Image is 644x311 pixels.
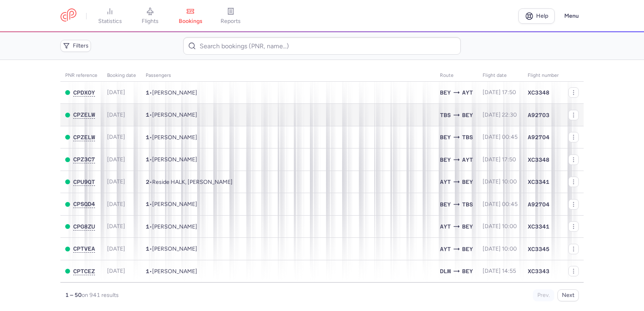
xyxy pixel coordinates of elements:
[60,70,102,82] th: PNR reference
[523,70,563,82] th: Flight number
[73,179,95,185] span: CPU9QT
[107,111,125,118] span: [DATE]
[183,37,460,55] input: Search bookings (PNR, name...)
[82,292,119,299] span: on 941 results
[152,111,197,118] span: Mira MERASHLI
[73,156,95,163] span: CPZ3C7
[146,223,149,230] span: 1
[440,88,451,97] span: BEY
[462,267,473,276] span: BEY
[107,245,125,252] span: [DATE]
[60,8,76,23] a: CitizenPlane red outlined logo
[102,70,141,82] th: Booking date
[462,222,473,231] span: BEY
[73,268,95,274] span: CPTCEZ
[73,134,95,141] button: CPZELW
[483,178,517,185] span: [DATE] 10:00
[152,268,197,275] span: Maysaa ASAAD
[146,268,197,275] span: •
[557,289,579,301] button: Next
[130,7,170,25] a: flights
[152,179,233,185] span: Reside HALK, Goktug HALK
[107,156,125,163] span: [DATE]
[73,156,95,163] button: CPZ3C7
[98,18,122,25] span: statistics
[146,134,149,140] span: 1
[528,267,549,275] span: XC3343
[528,222,549,231] span: XC3341
[146,179,233,185] span: •
[73,89,95,96] span: CPDXOY
[462,133,473,142] span: TBS
[146,111,149,118] span: 1
[518,8,555,24] a: Help
[65,292,82,299] strong: 1 – 50
[528,111,549,119] span: A92703
[483,89,516,96] span: [DATE] 17:50
[211,7,251,25] a: reports
[73,201,95,208] button: CPSQD4
[146,245,197,252] span: •
[73,245,95,252] button: CPTVEA
[462,200,473,209] span: TBS
[462,155,473,164] span: AYT
[142,18,159,25] span: flights
[170,7,211,25] a: bookings
[146,201,197,208] span: •
[146,156,149,163] span: 1
[73,43,89,49] span: Filters
[536,13,548,19] span: Help
[440,155,451,164] span: BEY
[483,111,517,118] span: [DATE] 22:30
[146,89,149,96] span: 1
[152,201,197,208] span: Wafika TAFRAN
[528,200,549,208] span: A92704
[73,223,95,230] button: CPG8ZU
[483,156,516,163] span: [DATE] 17:50
[462,88,473,97] span: AYT
[483,245,517,252] span: [DATE] 10:00
[440,267,451,276] span: DLM
[483,268,516,274] span: [DATE] 14:55
[146,179,149,185] span: 2
[146,268,149,274] span: 1
[462,111,473,119] span: BEY
[528,133,549,141] span: A92704
[73,111,95,118] span: CPZELW
[462,245,473,253] span: BEY
[483,134,518,140] span: [DATE] 00:45
[146,156,197,163] span: •
[73,268,95,275] button: CPTCEZ
[179,18,202,25] span: bookings
[559,8,584,24] button: Menu
[107,134,125,140] span: [DATE]
[107,223,125,230] span: [DATE]
[221,18,241,25] span: reports
[483,201,518,208] span: [DATE] 00:45
[440,111,451,119] span: TBS
[462,177,473,186] span: BEY
[152,245,197,252] span: Nataliya KAZANTSEVA
[73,134,95,140] span: CPZELW
[73,89,95,96] button: CPDXOY
[107,268,125,274] span: [DATE]
[528,89,549,97] span: XC3348
[483,223,517,230] span: [DATE] 10:00
[440,200,451,209] span: BEY
[152,89,197,96] span: Amera ALSHIKH ALI
[528,156,549,164] span: XC3348
[528,245,549,253] span: XC3345
[73,223,95,230] span: CPG8ZU
[107,89,125,96] span: [DATE]
[440,177,451,186] span: AYT
[152,134,197,141] span: Mira MERASHLI
[90,7,130,25] a: statistics
[478,70,523,82] th: flight date
[73,111,95,118] button: CPZELW
[440,133,451,142] span: BEY
[107,178,125,185] span: [DATE]
[146,201,149,207] span: 1
[146,245,149,252] span: 1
